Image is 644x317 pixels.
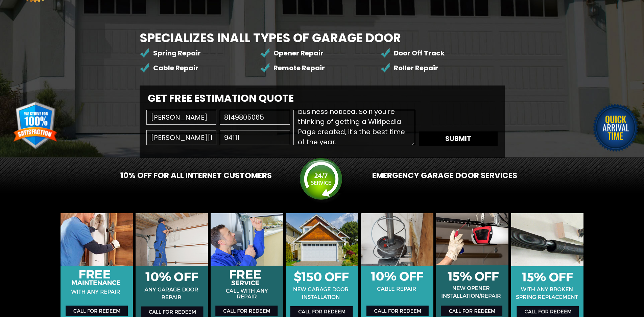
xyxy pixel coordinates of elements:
li: Cable Repair [140,60,260,75]
li: Door Off Track [380,46,501,60]
input: Name [146,110,217,125]
li: Spring Repair [140,46,260,60]
h2: Get Free Estimation Quote [143,92,501,104]
li: Opener Repair [260,46,380,60]
b: Specializes in [140,29,401,47]
input: Phone [220,110,290,125]
img: srv.png [299,157,345,204]
input: Zip [220,130,290,145]
h2: Emergency Garage Door services [372,171,588,180]
iframe: reCAPTCHA [419,110,498,130]
li: Remote Repair [260,60,380,75]
h2: 10% OFF For All Internet Customers [57,171,272,180]
li: Roller Repair [380,60,501,75]
input: Enter email [146,130,217,145]
button: Submit [419,131,498,146]
span: All Types of Garage Door [230,29,401,47]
